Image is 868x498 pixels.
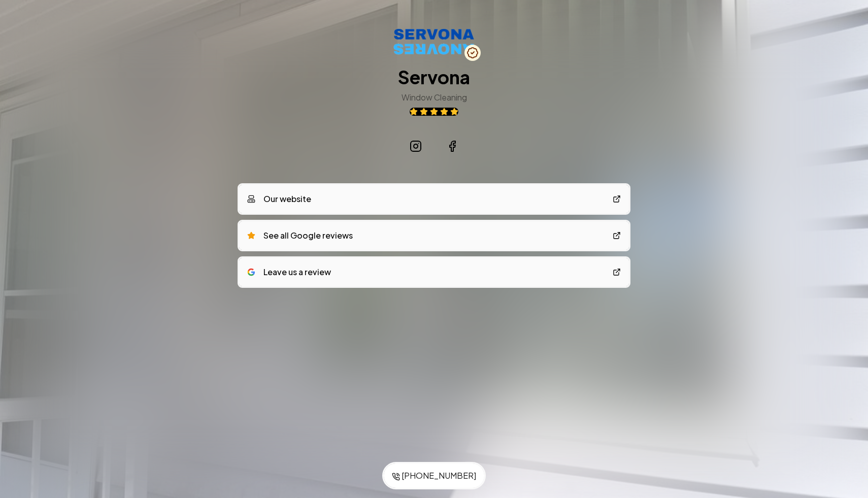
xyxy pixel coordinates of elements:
div: Leave us a review [247,266,331,278]
a: Our website [239,185,629,213]
a: [PHONE_NUMBER] [384,463,484,488]
h3: Window Cleaning [402,91,467,104]
img: google logo [247,268,255,276]
div: Our website [247,193,311,205]
div: See all Google reviews [247,229,353,242]
a: See all Google reviews [239,221,629,250]
a: google logoLeave us a review [239,258,629,286]
img: Servona [393,28,475,55]
h1: Servona [398,67,470,87]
